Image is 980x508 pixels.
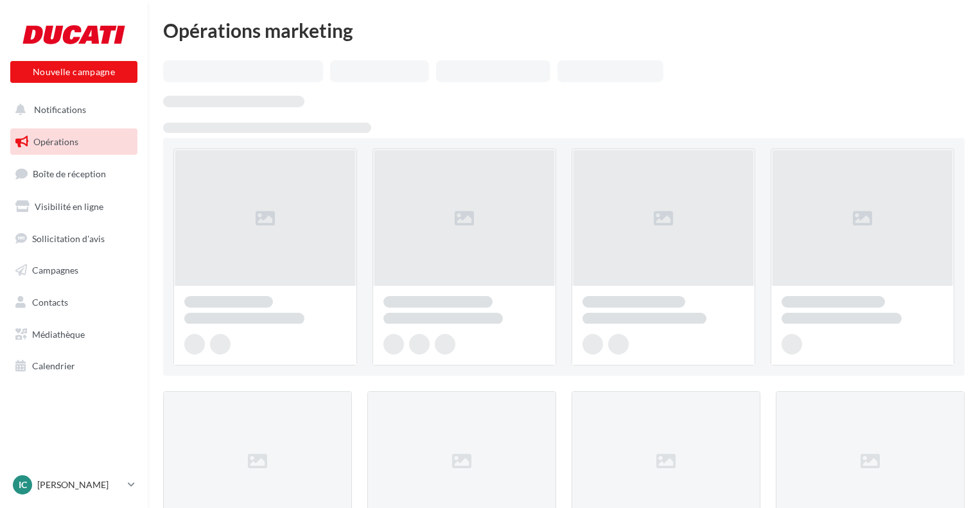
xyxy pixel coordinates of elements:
[8,128,140,155] a: Opérations
[8,96,135,123] button: Notifications
[10,61,137,83] button: Nouvelle campagne
[32,265,78,276] span: Campagnes
[8,321,140,348] a: Médiathèque
[37,478,123,491] p: [PERSON_NAME]
[32,360,75,371] span: Calendrier
[8,225,140,252] a: Sollicitation d'avis
[33,136,78,147] span: Opérations
[32,329,85,340] span: Médiathèque
[35,201,103,212] span: Visibilité en ligne
[19,478,27,491] span: IC
[32,297,68,308] span: Contacts
[8,160,140,188] a: Boîte de réception
[163,21,965,40] div: Opérations marketing
[10,473,137,497] a: IC [PERSON_NAME]
[34,104,86,115] span: Notifications
[33,168,106,179] span: Boîte de réception
[8,289,140,316] a: Contacts
[32,232,105,243] span: Sollicitation d'avis
[8,257,140,284] a: Campagnes
[8,193,140,220] a: Visibilité en ligne
[8,353,140,380] a: Calendrier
